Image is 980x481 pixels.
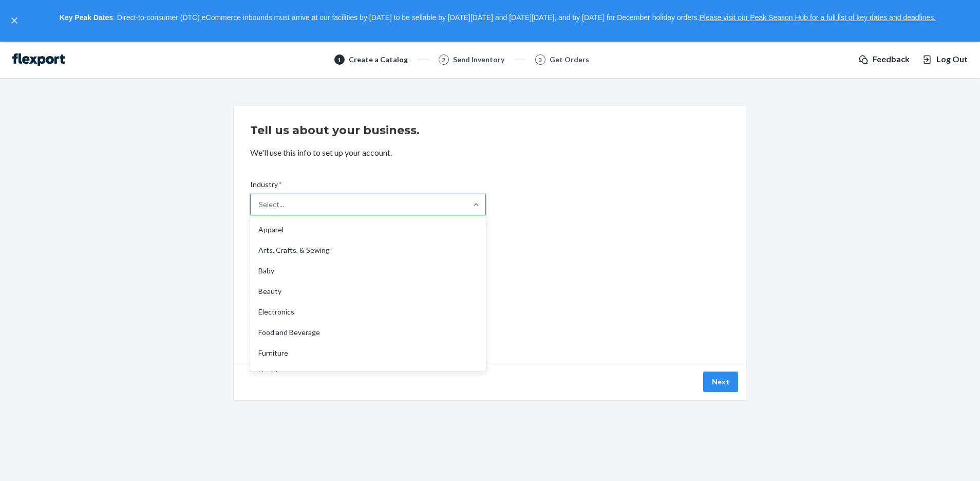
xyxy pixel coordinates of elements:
[550,54,589,65] div: Get Orders
[858,53,910,65] a: Feedback
[250,147,730,159] p: We'll use this info to set up your account.
[252,363,484,384] div: Health
[252,281,484,302] div: Beauty
[699,13,936,22] a: Please visit our Peak Season Hub for a full list of key dates and deadlines.
[9,15,20,26] button: close,
[25,9,971,27] p: : Direct-to-consumer (DTC) eCommerce inbounds must arrive at our facilities by [DATE] to be sella...
[252,322,484,343] div: Food and Beverage
[337,55,341,64] span: 1
[453,54,504,65] div: Send Inventory
[538,55,542,64] span: 3
[873,53,910,65] span: Feedback
[703,372,738,392] button: Next
[12,53,65,66] img: Flexport logo
[252,240,484,261] div: Arts, Crafts, & Sewing
[349,54,408,65] div: Create a Catalog
[252,261,484,281] div: Baby
[250,122,730,139] h2: Tell us about your business.
[922,53,968,65] button: Log Out
[442,55,445,64] span: 2
[252,343,484,363] div: Furniture
[252,302,484,322] div: Electronics
[936,53,968,65] span: Log Out
[250,179,282,194] span: Industry
[60,13,113,22] strong: Key Peak Dates
[252,219,484,240] div: Apparel
[259,199,284,210] div: Select...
